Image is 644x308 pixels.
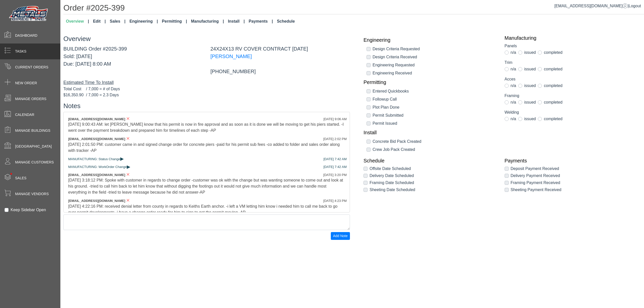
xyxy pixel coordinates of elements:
[207,45,354,75] div: 24X24X13 RV COVER CONTRACT [DATE] [PHONE_NUMBER]
[323,137,347,142] div: [DATE] 2:02 PM
[370,166,411,172] label: Offsite Date Scheduled
[64,16,91,26] a: Overview
[324,164,347,169] div: [DATE] 7:42 AM
[554,3,641,9] div: |
[629,4,641,8] span: Logout
[127,165,130,168] span: ▸
[68,173,125,177] span: [EMAIL_ADDRESS][DOMAIN_NAME]
[91,16,108,26] a: Edit
[160,16,189,26] a: Permitting
[15,80,37,86] span: New Order
[60,45,207,75] div: BUILDING Order #2025-399 Sold: [DATE] Due: [DATE] 8:00 AM
[128,16,160,26] a: Engineering
[63,92,350,98] div: / 7,000 = 2.3 Days
[8,5,50,23] img: Metals Direct Inc Logo
[15,96,46,102] span: Manage Orders
[120,157,124,160] span: ▸
[370,173,414,179] label: Delivery Date Scheduled
[15,144,52,149] span: [GEOGRAPHIC_DATA]
[15,112,34,117] span: Calendar
[323,198,347,203] div: [DATE] 4:23 PM
[11,207,46,213] label: Keep Sidebar Open
[63,79,350,86] div: Estimated Time To Install
[323,172,347,178] div: [DATE] 3:20 PM
[15,191,49,197] span: Manage Vendors
[364,129,497,136] a: Install
[68,199,125,203] span: [EMAIL_ADDRESS][DOMAIN_NAME]
[247,16,275,26] a: Payments
[63,102,350,110] h3: Notes
[554,4,628,8] a: [EMAIL_ADDRESS][DOMAIN_NAME]
[15,128,50,133] span: Manage Buildings
[511,187,561,193] label: Sheeting Payment Received
[68,117,125,121] span: [EMAIL_ADDRESS][DOMAIN_NAME]
[15,160,54,165] span: Manage Customers
[15,175,26,181] span: Sales
[68,137,125,141] span: [EMAIL_ADDRESS][DOMAIN_NAME]
[211,54,252,59] a: [PERSON_NAME]
[189,16,226,26] a: Manufacturing
[5,166,18,182] span: •
[364,158,497,164] a: Schedule
[15,33,37,38] span: Dashboard
[364,37,497,43] a: Engineering
[68,164,345,169] div: MANUFACTURING: WorkOrder Change
[275,16,297,26] a: Schedule
[63,35,350,43] h3: Overview
[324,157,347,162] div: [DATE] 7:42 AM
[68,121,345,134] div: [DATE] 9:00:43 AM: let [PERSON_NAME] know that his permit is now in fire approval and as soon as ...
[63,92,86,98] span: $16,350.90
[333,234,348,238] span: Add Note
[370,187,415,193] label: Sheeting Date Scheduled
[505,158,638,164] a: Payments
[511,166,559,172] label: Deposit Payment Received
[68,142,345,154] div: [DATE] 2:01:50 PM: customer came in and signed change order for concrete piers -paid for his perm...
[226,16,247,26] a: Install
[511,180,560,186] label: Framing Payment Received
[63,86,350,92] div: / 7,000 = # of Days
[108,16,127,26] a: Sales
[15,49,26,54] span: Tasks
[63,3,644,14] h1: Order #2025-399
[505,35,638,41] a: Manufacturing
[68,203,345,215] div: [DATE] 4:22:16 PM: received denial letter from county in regards to Keiths Earth anchor. -i left ...
[68,157,345,162] div: MANUFACTURING: Status Change
[370,180,414,186] label: Framing Date Scheduled
[331,232,350,240] button: Add Note
[15,65,48,70] span: Current Orders
[364,79,497,85] a: Permitting
[68,177,345,195] div: [DATE] 3:18:12 PM: Spoke with customer in regards to change order -customer was ok with the chang...
[511,173,560,179] label: Delivery Payment Received
[324,117,347,122] div: [DATE] 9:06 AM
[63,86,86,92] span: Total Cost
